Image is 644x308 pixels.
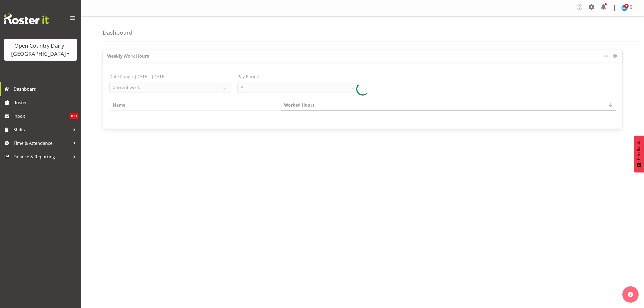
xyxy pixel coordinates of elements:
[14,85,78,93] span: Dashboard
[9,42,72,58] div: Open Country Dairy - [GEOGRAPHIC_DATA]
[636,141,641,160] span: Feedback
[4,14,49,24] img: Rosterit website logo
[14,112,70,120] span: Inbox
[14,126,70,134] span: Shifts
[634,136,644,172] button: Feedback - Show survey
[103,30,133,36] h4: Dashboard
[14,99,78,107] span: Roster
[621,5,628,11] img: steve-webb8258.jpg
[14,153,70,161] span: Finance & Reporting
[14,139,70,147] span: Time & Attendance
[70,113,78,119] span: 873
[628,292,633,297] img: help-xxl-2.png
